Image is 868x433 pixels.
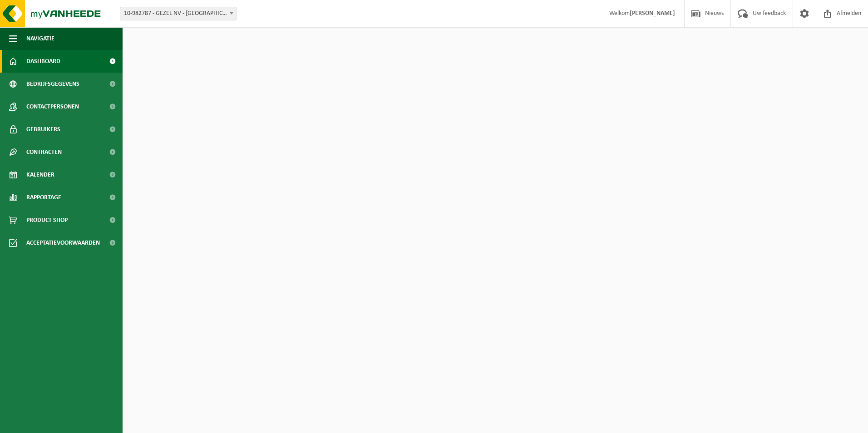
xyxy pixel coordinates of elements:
[26,118,60,141] span: Gebruikers
[26,186,61,209] span: Rapportage
[630,10,675,17] strong: [PERSON_NAME]
[26,27,54,50] span: Navigatie
[26,163,54,186] span: Kalender
[120,7,236,20] span: 10-982787 - GEZEL NV - BUGGENHOUT
[26,50,60,73] span: Dashboard
[26,231,100,254] span: Acceptatievoorwaarden
[26,209,68,231] span: Product Shop
[26,73,79,95] span: Bedrijfsgegevens
[26,141,62,163] span: Contracten
[120,7,237,20] span: 10-982787 - GEZEL NV - BUGGENHOUT
[26,95,79,118] span: Contactpersonen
